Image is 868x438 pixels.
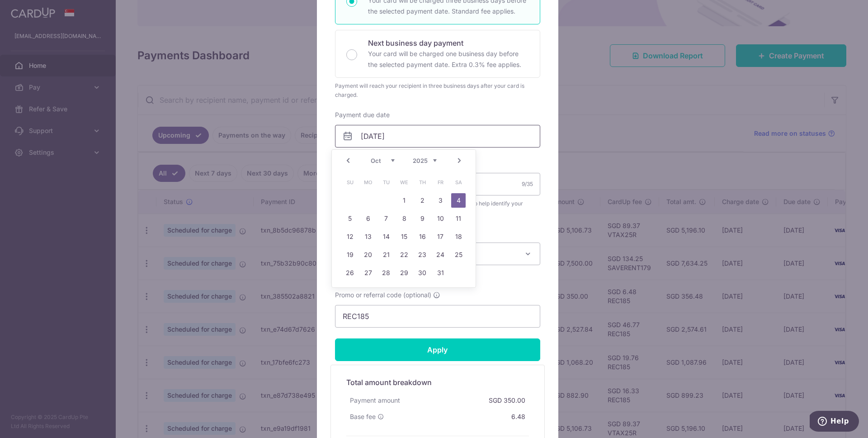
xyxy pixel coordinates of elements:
[335,110,390,119] label: Payment due date
[415,175,429,190] span: Thursday
[350,412,376,421] span: Base fee
[343,229,357,244] a: 12
[433,248,448,262] a: 24
[451,248,466,262] a: 25
[397,175,411,190] span: Wednesday
[397,248,411,262] a: 22
[433,175,448,190] span: Friday
[343,175,357,190] span: Sunday
[346,392,404,409] div: Payment amount
[343,155,354,166] a: Prev
[451,229,466,244] a: 18
[397,266,411,280] a: 29
[335,338,540,361] input: Apply
[346,377,529,388] h5: Total amount breakdown
[415,248,429,262] a: 23
[335,290,431,300] span: Promo or referral code (optional)
[415,193,429,208] a: 2
[335,125,540,148] input: DD / MM / YYYY
[433,229,448,244] a: 17
[451,211,466,226] a: 11
[343,211,357,226] a: 5
[343,266,357,280] a: 26
[454,155,465,166] a: Next
[368,38,529,48] p: Next business day payment
[368,48,529,70] p: Your card will be charged one business day before the selected payment date. Extra 0.3% fee applies.
[361,175,375,190] span: Monday
[335,81,540,100] div: Payment will reach your recipient in three business days after your card is charged.
[451,193,466,208] a: 4
[397,211,411,226] a: 8
[433,193,448,208] a: 3
[508,409,529,425] div: 6.48
[522,180,533,189] div: 9/35
[397,193,411,208] a: 1
[361,229,375,244] a: 13
[379,211,393,226] a: 7
[415,211,429,226] a: 9
[415,266,429,280] a: 30
[379,175,393,190] span: Tuesday
[451,175,466,190] span: Saturday
[485,392,529,409] div: SGD 350.00
[810,411,859,433] iframe: Opens a widget where you can find more information
[415,229,429,244] a: 16
[379,248,393,262] a: 21
[379,229,393,244] a: 14
[361,248,375,262] a: 20
[361,211,375,226] a: 6
[397,229,411,244] a: 15
[361,266,375,280] a: 27
[343,248,357,262] a: 19
[379,266,393,280] a: 28
[433,211,448,226] a: 10
[433,266,448,280] a: 31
